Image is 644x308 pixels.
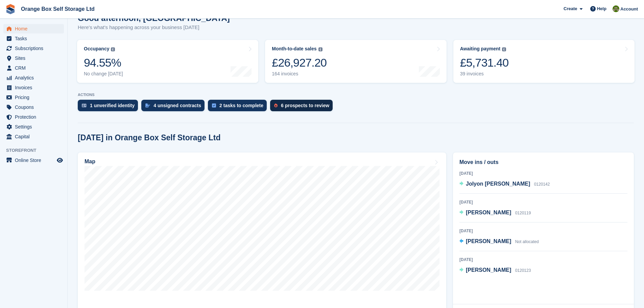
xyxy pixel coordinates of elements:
a: menu [3,122,64,132]
h2: Map [85,159,95,165]
p: Here's what's happening across your business [DATE] [78,24,230,31]
span: Account [620,6,638,13]
a: menu [3,53,64,63]
span: Home [15,24,55,33]
div: 2 tasks to complete [219,103,263,108]
span: 0120119 [515,211,531,215]
a: Month-to-date sales £26,927.20 164 invoices [265,40,446,83]
span: Coupons [15,102,55,112]
span: Settings [15,122,55,132]
span: Jolyon [PERSON_NAME] [466,181,530,187]
a: 4 unsigned contracts [141,100,208,115]
a: Jolyon [PERSON_NAME] 0120142 [459,180,550,189]
span: Invoices [15,83,55,92]
span: [PERSON_NAME] [466,267,511,273]
a: menu [3,63,64,73]
a: Preview store [56,156,64,164]
div: 1 unverified identity [90,103,135,108]
a: menu [3,112,64,122]
a: Orange Box Self Storage Ltd [18,3,97,15]
div: 39 invoices [460,71,509,77]
span: Protection [15,112,55,122]
span: Help [597,5,606,12]
a: Awaiting payment £5,731.40 39 invoices [453,40,635,83]
span: [PERSON_NAME] [466,210,511,215]
a: menu [3,44,64,53]
div: £5,731.40 [460,56,509,70]
div: Month-to-date sales [272,46,316,52]
div: No change [DATE] [84,71,123,77]
span: [PERSON_NAME] [466,238,511,244]
a: Occupancy 94.55% No change [DATE] [77,40,258,83]
span: Storefront [6,147,67,154]
img: contract_signature_icon-13c848040528278c33f63329250d36e43548de30e8caae1d1a13099fd9432cc5.svg [145,103,150,108]
a: 1 unverified identity [78,100,141,115]
span: 0120142 [534,182,550,187]
div: 164 invoices [272,71,327,77]
div: 94.55% [84,56,123,70]
span: CRM [15,63,55,73]
div: [DATE] [459,199,627,205]
h2: Move ins / outs [459,158,627,166]
img: icon-info-grey-7440780725fd019a000dd9b08b2336e03edf1995a4989e88bcd33f0948082b44.svg [502,47,506,51]
div: [DATE] [459,170,627,176]
div: [DATE] [459,257,627,263]
div: 4 unsigned contracts [153,103,201,108]
span: Analytics [15,73,55,82]
a: 6 prospects to review [270,100,336,115]
img: Pippa White [613,5,619,12]
div: Awaiting payment [460,46,501,52]
div: Occupancy [84,46,109,52]
a: menu [3,24,64,33]
span: Create [564,5,577,12]
a: menu [3,132,64,141]
a: menu [3,93,64,102]
span: Online Store [15,156,55,165]
span: 0120123 [515,268,531,273]
span: Tasks [15,34,55,43]
div: 6 prospects to review [281,103,329,108]
a: menu [3,34,64,43]
img: icon-info-grey-7440780725fd019a000dd9b08b2336e03edf1995a4989e88bcd33f0948082b44.svg [111,47,115,51]
span: Sites [15,53,55,63]
a: menu [3,156,64,165]
a: menu [3,102,64,112]
h2: [DATE] in Orange Box Self Storage Ltd [78,133,221,142]
div: £26,927.20 [272,56,327,70]
a: [PERSON_NAME] 0120119 [459,209,531,217]
span: Pricing [15,93,55,102]
a: menu [3,73,64,82]
a: [PERSON_NAME] Not allocated [459,237,539,246]
span: Not allocated [515,239,539,244]
img: verify_identity-adf6edd0f0f0b5bbfe63781bf79b02c33cf7c696d77639b501bdc392416b5a36.svg [82,103,87,108]
a: 2 tasks to complete [208,100,270,115]
a: menu [3,83,64,92]
p: ACTIONS [78,93,634,97]
img: icon-info-grey-7440780725fd019a000dd9b08b2336e03edf1995a4989e88bcd33f0948082b44.svg [318,47,323,51]
img: prospect-51fa495bee0391a8d652442698ab0144808aea92771e9ea1ae160a38d050c398.svg [274,103,278,108]
img: task-75834270c22a3079a89374b754ae025e5fb1db73e45f91037f5363f120a921f8.svg [212,103,216,108]
img: stora-icon-8386f47178a22dfd0bd8f6a31ec36ba5ce8667c1dd55bd0f319d3a0aa187defe.svg [5,4,16,14]
div: [DATE] [459,228,627,234]
span: Subscriptions [15,44,55,53]
span: Capital [15,132,55,141]
a: [PERSON_NAME] 0120123 [459,266,531,275]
